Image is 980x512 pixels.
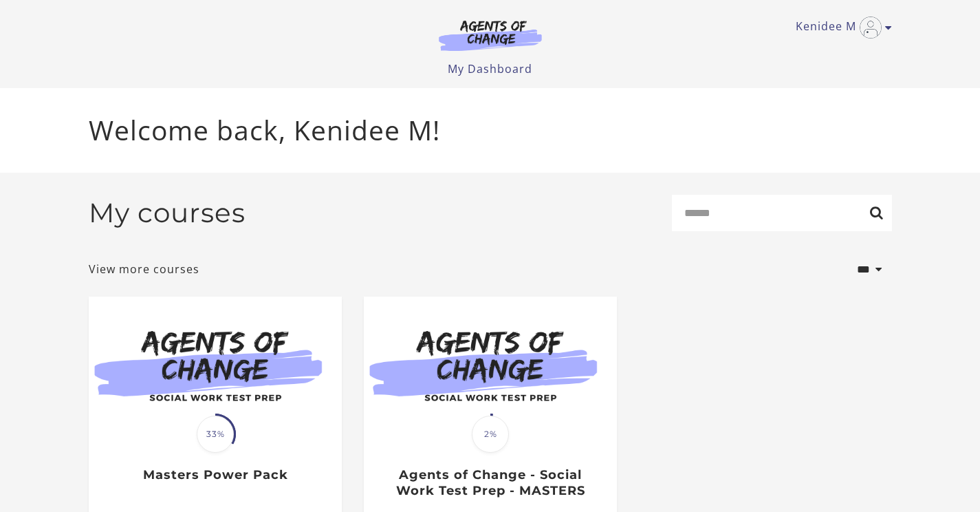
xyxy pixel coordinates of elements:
[197,416,234,453] span: 33%
[89,261,199,277] a: View more courses
[89,197,246,229] h2: My courses
[378,467,602,498] h3: Agents of Change - Social Work Test Prep - MASTERS
[472,416,509,453] span: 2%
[424,19,556,51] img: Agents of Change Logo
[448,61,532,76] a: My Dashboard
[796,17,885,39] a: Toggle menu
[89,110,892,151] p: Welcome back, Kenidee M!
[103,467,327,483] h3: Masters Power Pack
